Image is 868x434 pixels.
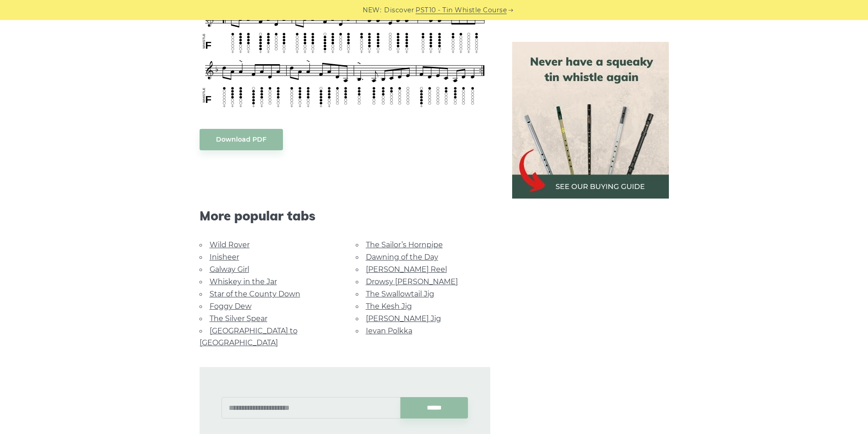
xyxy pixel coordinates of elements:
[210,290,300,298] a: Star of the County Down
[512,42,669,199] img: tin whistle buying guide
[416,5,507,15] a: PST10 - Tin Whistle Course
[200,327,298,347] a: [GEOGRAPHIC_DATA] to [GEOGRAPHIC_DATA]
[210,314,267,323] a: The Silver Spear
[210,253,239,261] a: Inisheer
[363,5,381,15] span: NEW:
[366,314,441,323] a: [PERSON_NAME] Jig
[366,277,458,286] a: Drowsy [PERSON_NAME]
[200,129,283,150] a: Download PDF
[366,302,412,311] a: The Kesh Jig
[366,327,412,335] a: Ievan Polkka
[210,240,250,249] a: Wild Rover
[210,277,277,286] a: Whiskey in the Jar
[210,302,252,311] a: Foggy Dew
[366,290,434,298] a: The Swallowtail Jig
[366,253,438,261] a: Dawning of the Day
[200,208,490,224] span: More popular tabs
[384,5,414,15] span: Discover
[366,240,443,249] a: The Sailor’s Hornpipe
[366,265,447,274] a: [PERSON_NAME] Reel
[210,265,249,274] a: Galway Girl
